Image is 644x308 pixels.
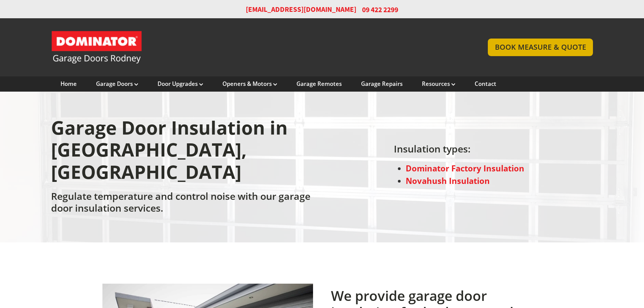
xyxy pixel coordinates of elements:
[361,80,403,88] a: Garage Repairs
[61,80,77,88] a: Home
[406,163,524,174] a: Dominator Factory Insulation
[296,80,342,88] a: Garage Remotes
[158,80,203,88] a: Door Upgrades
[222,80,277,88] a: Openers & Motors
[422,80,455,88] a: Resources
[362,5,398,15] span: 09 422 2299
[246,5,356,15] a: [EMAIL_ADDRESS][DOMAIN_NAME]
[475,80,496,88] a: Contact
[406,175,490,186] a: Novahush Insulation
[51,190,319,217] h2: Regulate temperature and control noise with our garage door insulation services.
[488,39,593,56] a: BOOK MEASURE & QUOTE
[96,80,138,88] a: Garage Doors
[51,117,319,190] h1: Garage Door Insulation in [GEOGRAPHIC_DATA], [GEOGRAPHIC_DATA]
[394,143,525,159] h2: Insulation types:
